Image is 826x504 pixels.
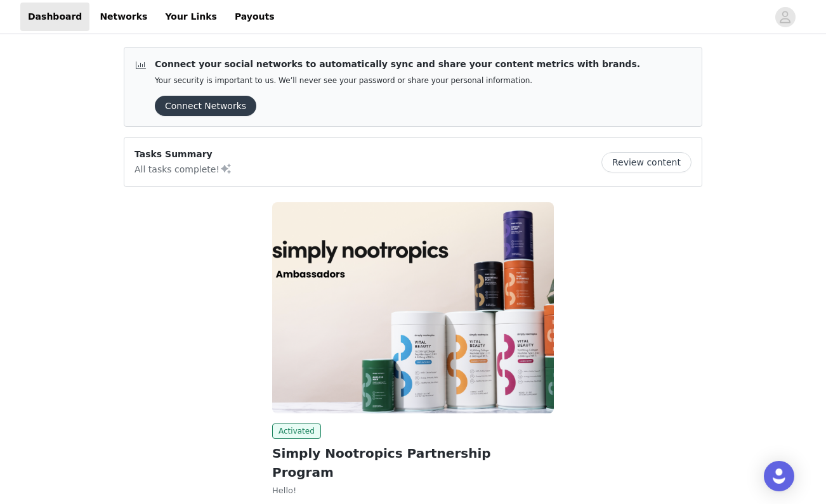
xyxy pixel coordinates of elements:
a: Networks [92,3,155,31]
a: Payouts [227,3,282,31]
div: Open Intercom Messenger [764,461,794,491]
p: All tasks complete! [134,161,232,176]
p: Hello! [272,484,554,497]
button: Review content [601,152,692,172]
span: Activated [272,423,321,439]
a: Dashboard [20,3,89,31]
div: avatar [779,7,791,27]
p: Your security is important to us. We’ll never see your password or share your personal information. [155,76,640,86]
a: Your Links [157,3,225,31]
button: Connect Networks [155,96,256,116]
img: Simply Nootropics - AUS [272,202,554,413]
h2: Simply Nootropics Partnership Program [272,444,554,482]
p: Connect your social networks to automatically sync and share your content metrics with brands. [155,58,640,71]
p: Tasks Summary [134,148,232,161]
